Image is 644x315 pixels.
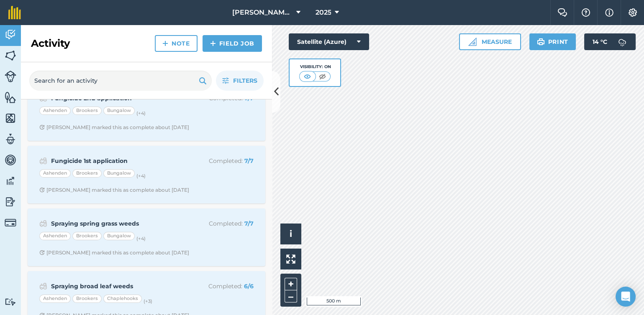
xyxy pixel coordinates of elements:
[285,290,297,302] button: –
[5,49,16,62] img: svg+xml;base64,PHN2ZyB4bWxucz0iaHR0cDovL3d3dy53My5vcmcvMjAwMC9zdmciIHdpZHRoPSI1NiIgaGVpZ2h0PSI2MC...
[233,76,257,85] span: Filters
[5,71,16,82] img: svg+xml;base64,PD94bWwgdmVyc2lvbj0iMS4wIiBlbmNvZGluZz0idXRmLTgiPz4KPCEtLSBHZW5lcmF0b3I6IEFkb2JlIE...
[51,219,184,228] strong: Spraying spring grass weeds
[162,38,168,48] img: svg+xml;base64,PHN2ZyB4bWxucz0iaHR0cDovL3d3dy53My5vcmcvMjAwMC9zdmciIHdpZHRoPSIxNCIgaGVpZ2h0PSIyNC...
[5,154,16,166] img: svg+xml;base64,PD94bWwgdmVyc2lvbj0iMS4wIiBlbmNvZGluZz0idXRmLTgiPz4KPCEtLSBHZW5lcmF0b3I6IEFkb2JlIE...
[210,38,216,48] img: svg+xml;base64,PHN2ZyB4bWxucz0iaHR0cDovL3d3dy53My5vcmcvMjAwMC9zdmciIHdpZHRoPSIxNCIgaGVpZ2h0PSIyNC...
[33,88,260,136] a: Fungicide 2nd applicationCompleted: 7/7AshendenBrookersBungalow(+4)Clock with arrow pointing cloc...
[581,8,591,17] img: A question mark icon
[72,232,102,240] div: Brookers
[136,236,146,241] small: (+ 4 )
[5,196,16,208] img: svg+xml;base64,PD94bWwgdmVyc2lvbj0iMS4wIiBlbmNvZGluZz0idXRmLTgiPz4KPCEtLSBHZW5lcmF0b3I6IEFkb2JlIE...
[5,112,16,124] img: svg+xml;base64,PHN2ZyB4bWxucz0iaHR0cDovL3d3dy53My5vcmcvMjAwMC9zdmciIHdpZHRoPSI1NiIgaGVpZ2h0PSI2MC...
[39,107,71,115] div: Ashenden
[302,72,313,81] img: svg+xml;base64,PHN2ZyB4bWxucz0iaHR0cDovL3d3dy53My5vcmcvMjAwMC9zdmciIHdpZHRoPSI1MCIgaGVpZ2h0PSI0MC...
[155,35,198,52] a: Note
[5,175,16,187] img: svg+xml;base64,PD94bWwgdmVyc2lvbj0iMS4wIiBlbmNvZGluZz0idXRmLTgiPz4KPCEtLSBHZW5lcmF0b3I6IEFkb2JlIE...
[72,295,102,303] div: Brookers
[72,169,102,178] div: Brookers
[290,229,292,239] span: i
[39,187,189,193] div: [PERSON_NAME] marked this as complete about [DATE]
[285,278,297,290] button: +
[299,64,331,70] div: Visibility: On
[468,38,477,46] img: Ruler icon
[614,33,631,50] img: svg+xml;base64,PD94bWwgdmVyc2lvbj0iMS4wIiBlbmNvZGluZz0idXRmLTgiPz4KPCEtLSBHZW5lcmF0b3I6IEFkb2JlIE...
[187,156,254,165] p: Completed :
[39,169,71,178] div: Ashenden
[5,298,16,306] img: svg+xml;base64,PD94bWwgdmVyc2lvbj0iMS4wIiBlbmNvZGluZz0idXRmLTgiPz4KPCEtLSBHZW5lcmF0b3I6IEFkb2JlIE...
[315,8,331,18] span: 2025
[39,232,71,240] div: Ashenden
[51,282,184,291] strong: Spraying broad leaf weeds
[244,157,254,165] strong: 7 / 7
[5,28,16,41] img: svg+xml;base64,PD94bWwgdmVyc2lvbj0iMS4wIiBlbmNvZGluZz0idXRmLTgiPz4KPCEtLSBHZW5lcmF0b3I6IEFkb2JlIE...
[199,76,207,86] img: svg+xml;base64,PHN2ZyB4bWxucz0iaHR0cDovL3d3dy53My5vcmcvMjAwMC9zdmciIHdpZHRoPSIxOSIgaGVpZ2h0PSIyNC...
[244,94,254,102] strong: 7 / 7
[537,37,545,47] img: svg+xml;base64,PHN2ZyB4bWxucz0iaHR0cDovL3d3dy53My5vcmcvMjAwMC9zdmciIHdpZHRoPSIxOSIgaGVpZ2h0PSIyNC...
[39,187,45,193] img: Clock with arrow pointing clockwise
[286,254,295,264] img: Four arrows, one pointing top left, one top right, one bottom right and the last bottom left
[8,6,21,19] img: fieldmargin Logo
[103,107,135,115] div: Bungalow
[39,295,71,303] div: Ashenden
[289,33,369,50] button: Satellite (Azure)
[39,249,189,256] div: [PERSON_NAME] marked this as complete about [DATE]
[216,71,264,91] button: Filters
[557,8,567,17] img: Two speech bubbles overlapping with the left bubble in the forefront
[103,169,135,178] div: Bungalow
[39,124,45,130] img: Clock with arrow pointing clockwise
[616,287,636,307] div: Open Intercom Messenger
[593,33,607,50] span: 14 ° C
[33,213,260,261] a: Spraying spring grass weedsCompleted: 7/7AshendenBrookersBungalow(+4)Clock with arrow pointing cl...
[39,281,47,291] img: svg+xml;base64,PD94bWwgdmVyc2lvbj0iMS4wIiBlbmNvZGluZz0idXRmLTgiPz4KPCEtLSBHZW5lcmF0b3I6IEFkb2JlIE...
[187,219,254,228] p: Completed :
[33,151,260,198] a: Fungicide 1st applicationCompleted: 7/7AshendenBrookersBungalow(+4)Clock with arrow pointing cloc...
[39,218,47,229] img: svg+xml;base64,PD94bWwgdmVyc2lvbj0iMS4wIiBlbmNvZGluZz0idXRmLTgiPz4KPCEtLSBHZW5lcmF0b3I6IEFkb2JlIE...
[72,107,102,115] div: Brookers
[280,224,301,244] button: i
[584,33,636,50] button: 14 °C
[232,8,292,18] span: [PERSON_NAME] Barn
[5,217,16,229] img: svg+xml;base64,PD94bWwgdmVyc2lvbj0iMS4wIiBlbmNvZGluZz0idXRmLTgiPz4KPCEtLSBHZW5lcmF0b3I6IEFkb2JlIE...
[244,220,254,227] strong: 7 / 7
[5,133,16,145] img: svg+xml;base64,PD94bWwgdmVyc2lvbj0iMS4wIiBlbmNvZGluZz0idXRmLTgiPz4KPCEtLSBHZW5lcmF0b3I6IEFkb2JlIE...
[136,110,146,116] small: (+ 4 )
[39,124,189,131] div: [PERSON_NAME] marked this as complete about [DATE]
[51,156,184,165] strong: Fungicide 1st application
[203,35,262,52] a: Field Job
[317,72,328,81] img: svg+xml;base64,PHN2ZyB4bWxucz0iaHR0cDovL3d3dy53My5vcmcvMjAwMC9zdmciIHdpZHRoPSI1MCIgaGVpZ2h0PSI0MC...
[31,37,70,50] h2: Activity
[103,295,142,303] div: Chaplehooks
[39,156,47,166] img: svg+xml;base64,PD94bWwgdmVyc2lvbj0iMS4wIiBlbmNvZGluZz0idXRmLTgiPz4KPCEtLSBHZW5lcmF0b3I6IEFkb2JlIE...
[187,282,254,291] p: Completed :
[29,71,212,91] input: Search for an activity
[628,8,638,17] img: A cog icon
[136,173,146,179] small: (+ 4 )
[605,8,613,18] img: svg+xml;base64,PHN2ZyB4bWxucz0iaHR0cDovL3d3dy53My5vcmcvMjAwMC9zdmciIHdpZHRoPSIxNyIgaGVpZ2h0PSIxNy...
[244,282,254,290] strong: 6 / 6
[5,91,16,104] img: svg+xml;base64,PHN2ZyB4bWxucz0iaHR0cDovL3d3dy53My5vcmcvMjAwMC9zdmciIHdpZHRoPSI1NiIgaGVpZ2h0PSI2MC...
[39,250,45,255] img: Clock with arrow pointing clockwise
[459,33,521,50] button: Measure
[144,298,152,304] small: (+ 3 )
[529,33,576,50] button: Print
[103,232,135,240] div: Bungalow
